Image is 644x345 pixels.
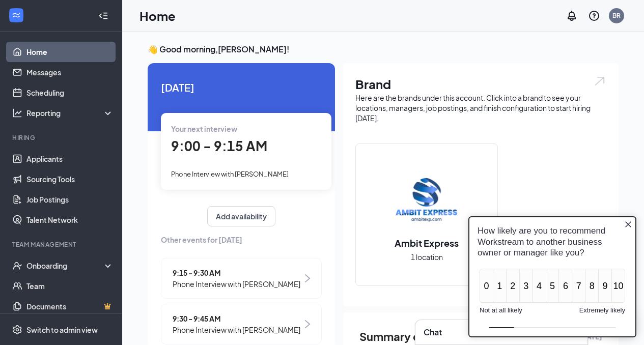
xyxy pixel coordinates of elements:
[566,10,578,22] svg: Notifications
[424,327,442,338] h3: Chat
[171,124,237,133] span: Your next interview
[12,261,22,271] svg: UserCheck
[173,313,300,324] span: 9:30 - 9:45 AM
[12,108,22,118] svg: Analysis
[355,75,606,93] h1: Brand
[161,79,322,95] span: [DATE]
[26,169,114,189] a: Sourcing Tools
[394,167,459,233] img: Ambit Express
[207,206,275,226] button: Add availability
[161,234,322,245] span: Other events for [DATE]
[411,251,443,263] span: 1 location
[384,237,469,249] h2: Ambit Express
[26,189,114,210] a: Job Postings
[173,278,300,290] span: Phone Interview with [PERSON_NAME]
[98,11,108,21] svg: Collapse
[12,133,111,142] div: Hiring
[612,11,621,20] div: BR
[12,240,111,249] div: Team Management
[12,325,22,335] svg: Settings
[26,261,105,271] div: Onboarding
[171,170,289,178] span: Phone Interview with [PERSON_NAME]
[148,44,619,55] h3: 👋 Good morning, [PERSON_NAME] !
[593,75,606,87] img: open.6027fd2a22e1237b5b06.svg
[139,7,176,24] h1: Home
[26,210,114,230] a: Talent Network
[26,82,114,103] a: Scheduling
[355,93,606,123] div: Here are the brands under this account. Click into a brand to see your locations, managers, job p...
[11,10,21,20] svg: WorkstreamLogo
[171,137,267,154] span: 9:00 - 9:15 AM
[173,324,300,335] span: Phone Interview with [PERSON_NAME]
[26,42,114,62] a: Home
[26,149,114,169] a: Applicants
[26,325,98,335] div: Switch to admin view
[461,208,644,345] iframe: Sprig User Feedback Dialog
[588,10,600,22] svg: QuestionInfo
[26,62,114,82] a: Messages
[26,296,114,317] a: DocumentsCrown
[26,276,114,296] a: Team
[173,267,300,278] span: 9:15 - 9:30 AM
[26,108,114,118] div: Reporting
